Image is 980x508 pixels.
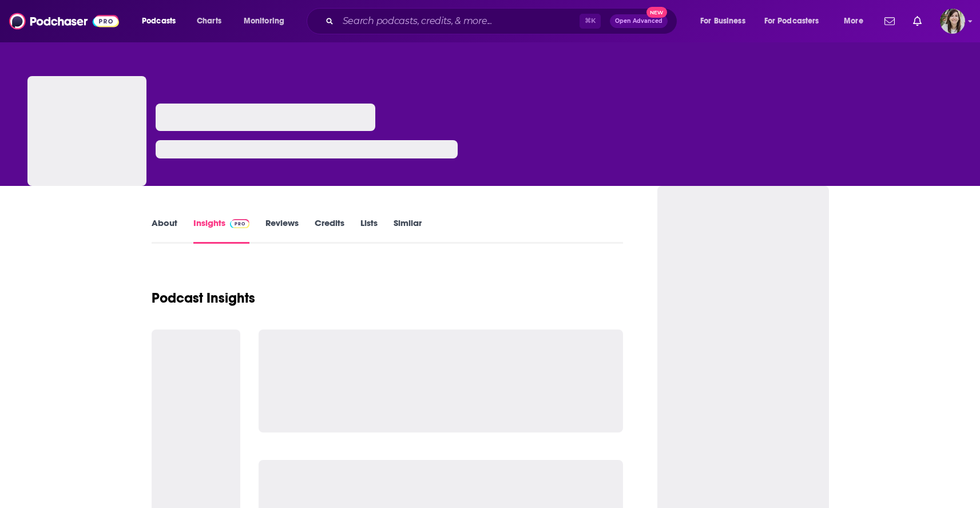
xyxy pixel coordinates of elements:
[940,9,965,34] span: Logged in as devinandrade
[338,12,580,30] input: Search podcasts, credits, & more...
[318,8,688,34] div: Search podcasts, credits, & more...
[152,217,177,244] a: About
[230,219,250,228] img: Podchaser Pro
[9,10,119,32] img: Podchaser - Follow, Share and Rate Podcasts
[142,13,176,29] span: Podcasts
[940,9,965,34] button: Show profile menu
[394,217,422,244] a: Similar
[315,217,344,244] a: Credits
[700,13,745,29] span: For Business
[244,13,284,29] span: Monitoring
[134,12,191,30] button: open menu
[692,12,760,30] button: open menu
[940,9,965,34] img: User Profile
[610,14,668,28] button: Open AdvancedNew
[844,13,863,29] span: More
[764,13,819,29] span: For Podcasters
[197,13,221,29] span: Charts
[189,12,228,30] a: Charts
[580,14,601,29] span: ⌘ K
[880,11,899,31] a: Show notifications dropdown
[615,18,662,24] span: Open Advanced
[265,217,299,244] a: Reviews
[152,289,255,307] h1: Podcast Insights
[193,217,250,244] a: InsightsPodchaser Pro
[836,12,878,30] button: open menu
[236,12,299,30] button: open menu
[646,7,667,18] span: New
[757,12,836,30] button: open menu
[908,11,926,31] a: Show notifications dropdown
[360,217,378,244] a: Lists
